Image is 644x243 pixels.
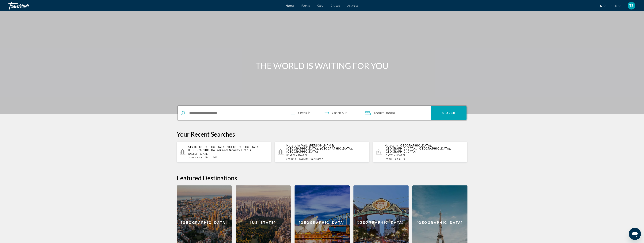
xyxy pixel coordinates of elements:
[374,110,384,116] span: 2
[312,158,323,160] span: Children
[177,130,467,138] p: Your Recent Searches
[629,4,634,8] span: TS
[177,142,271,163] button: Sls [GEOGRAPHIC_DATA] ([GEOGRAPHIC_DATA], [GEOGRAPHIC_DATA]) and Nearby Hotels[DATE] - [DATE]1Roo...
[599,5,602,8] span: en
[385,144,451,153] span: [GEOGRAPHIC_DATA], [GEOGRAPHIC_DATA], [GEOGRAPHIC_DATA], [GEOGRAPHIC_DATA]
[361,106,431,120] button: Travelers: 2 adults, 0 children
[384,110,395,116] span: , 1
[178,106,467,120] div: Search widget
[200,156,209,159] span: Adults
[212,156,219,159] span: Child
[251,61,393,71] h1: THE WORLD IS WAITING FOR YOU
[8,1,46,11] a: Travorium
[189,110,281,116] input: Search hotel destination
[286,154,366,157] p: [DATE] - [DATE]
[189,156,196,159] span: Room
[397,158,405,160] span: Adults
[188,146,261,152] span: Sls [GEOGRAPHIC_DATA] ([GEOGRAPHIC_DATA], [GEOGRAPHIC_DATA])
[629,228,641,240] iframe: Button to launch messaging window
[300,158,309,160] span: Adults
[442,112,455,115] span: Search
[288,158,296,160] span: rooms
[309,158,323,160] span: , 6
[627,2,636,10] button: User Menu
[222,149,251,152] span: and Nearby Hotels
[347,4,358,7] a: Activities
[286,158,296,160] span: 2
[199,156,209,159] span: 2
[286,144,300,147] span: Hotels in
[599,3,606,9] button: Change language
[286,4,294,7] a: Hotels
[431,106,467,120] button: Search
[188,156,196,159] span: 1
[385,154,464,157] p: [DATE] - [DATE]
[286,144,353,153] span: Vail, [PERSON_NAME][GEOGRAPHIC_DATA], [GEOGRAPHIC_DATA], [GEOGRAPHIC_DATA]
[375,111,384,115] span: Adults
[387,111,395,115] span: Room
[317,4,323,7] a: Cars
[299,158,309,160] span: 4
[385,144,398,147] span: Hotels in
[612,5,617,8] span: USD
[331,4,340,7] a: Cruises
[395,158,405,160] span: 2
[385,158,393,160] span: 1
[301,4,310,7] a: Flights
[275,142,369,163] button: Hotels in Vail, [PERSON_NAME][GEOGRAPHIC_DATA], [GEOGRAPHIC_DATA], [GEOGRAPHIC_DATA][DATE] - [DAT...
[209,156,219,159] span: , 1
[287,106,361,120] button: Select check in and out date
[386,158,393,160] span: Room
[612,3,621,9] button: Change currency
[373,142,467,163] button: Hotels in [GEOGRAPHIC_DATA], [GEOGRAPHIC_DATA], [GEOGRAPHIC_DATA], [GEOGRAPHIC_DATA][DATE] - [DAT...
[188,153,268,155] p: [DATE] - [DATE]
[177,174,467,182] h2: Featured Destinations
